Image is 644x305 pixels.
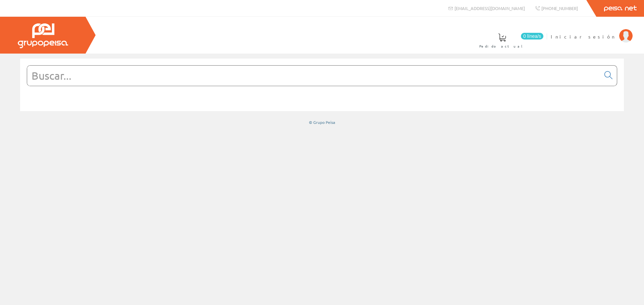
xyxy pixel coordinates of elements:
[541,5,578,11] span: [PHONE_NUMBER]
[479,43,525,50] span: Pedido actual
[27,66,600,86] input: Buscar...
[551,33,616,40] span: Iniciar sesión
[18,23,68,48] img: Grupo Peisa
[551,28,633,34] a: Iniciar sesión
[521,33,543,40] span: 0 línea/s
[20,120,624,125] div: © Grupo Peisa
[454,5,525,11] span: [EMAIL_ADDRESS][DOMAIN_NAME]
